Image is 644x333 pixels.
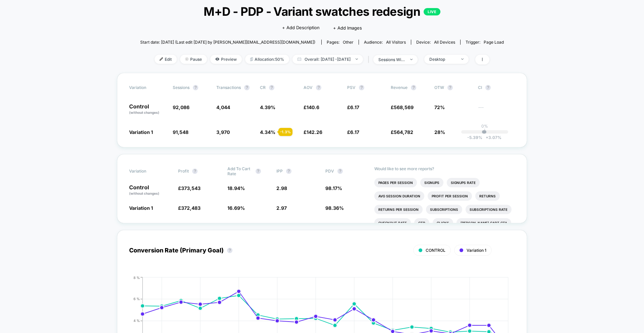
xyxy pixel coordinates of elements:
span: Add To Cart Rate [227,166,252,176]
span: Transactions [216,85,241,90]
span: Variation [129,166,166,176]
div: Pages: [327,40,354,45]
span: 28% [434,129,445,135]
li: [PERSON_NAME] Cart Cta [457,218,511,228]
span: £ [347,129,359,135]
li: Profit Per Session [428,191,472,201]
span: 4,044 [216,104,230,110]
span: (without changes) [129,110,159,114]
span: OTW [434,85,471,90]
span: Variation 1 [467,248,486,253]
span: M+D - PDP - Variant swatches redesign [158,4,485,18]
button: ? [359,85,364,90]
button: ? [256,169,261,174]
img: end [410,59,413,60]
span: 91,548 [173,129,189,135]
span: PSV [347,85,356,90]
img: rebalance [250,57,253,61]
p: 0% [481,124,488,129]
span: Variation 1 [129,205,153,211]
span: CR [260,85,266,90]
span: + [486,135,488,140]
span: 18.94 % [227,185,245,191]
span: Revenue [391,85,408,90]
span: £ [178,205,201,211]
li: Subscriptions [426,205,462,214]
span: + Add Description [282,25,320,31]
li: Returns [475,191,500,201]
li: Avg Session Duration [374,191,424,201]
span: £ [391,129,413,135]
span: 72% [434,104,445,110]
button: ? [193,85,198,90]
span: 2.97 [276,205,287,211]
img: end [461,58,464,60]
span: Overall: [DATE] - [DATE] [292,55,363,64]
button: ? [411,85,416,90]
span: 568,569 [394,104,414,110]
div: Desktop [429,57,456,62]
span: £ [391,104,414,110]
button: ? [485,85,491,90]
p: Control [129,104,166,115]
span: 140.6 [307,104,319,110]
li: Subscriptions Rate [466,205,512,214]
span: £ [304,104,319,110]
span: Edit [155,55,177,64]
button: ? [227,248,232,253]
span: £ [304,129,322,135]
p: Would like to see more reports? [374,166,515,171]
span: 372,483 [181,205,201,211]
span: 6.17 [350,129,359,135]
li: Signups [420,178,443,187]
span: 92,086 [173,104,190,110]
div: - 1.3 % [278,128,292,136]
span: CI [478,85,515,90]
span: + Add Images [333,25,362,31]
li: Pages Per Session [374,178,417,187]
img: calendar [298,57,301,61]
li: Signups Rate [447,178,480,187]
button: ? [269,85,274,90]
span: AOV [304,85,313,90]
span: All Visitors [386,40,406,45]
span: 3,970 [216,129,230,135]
span: | [366,55,373,64]
span: 142.26 [307,129,322,135]
span: Pause [180,55,207,64]
img: end [356,58,358,60]
span: Device: [411,40,460,45]
span: Variation [129,85,166,90]
span: 98.36 % [325,205,344,211]
span: (without changes) [129,191,159,195]
span: Profit [178,169,189,174]
button: ? [316,85,321,90]
p: Control [129,185,171,196]
span: 564,782 [394,129,413,135]
span: Variation 1 [129,129,153,135]
div: Trigger: [466,40,504,45]
div: sessions with impression [378,57,405,62]
p: LIVE [424,8,440,15]
span: Start date: [DATE] (Last edit [DATE] by [PERSON_NAME][EMAIL_ADDRESS][DOMAIN_NAME]) [140,40,315,45]
div: Audience: [364,40,406,45]
img: end [185,57,189,61]
span: 4.39 % [260,104,275,110]
span: 98.17 % [325,185,342,191]
button: ? [286,169,291,174]
li: Clicks [433,218,453,228]
li: Checkout Rate [374,218,411,228]
tspan: 6 % [133,297,140,301]
img: edit [160,57,163,61]
li: Ctr [414,218,429,228]
button: ? [447,85,453,90]
span: Allocation: 50% [245,55,289,64]
span: IPP [276,169,283,174]
span: £ [347,104,359,110]
li: Returns Per Session [374,205,423,214]
p: | [484,129,485,134]
span: 2.98 [276,185,287,191]
span: all devices [434,40,455,45]
span: Page Load [484,40,504,45]
tspan: 4 % [133,319,140,323]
